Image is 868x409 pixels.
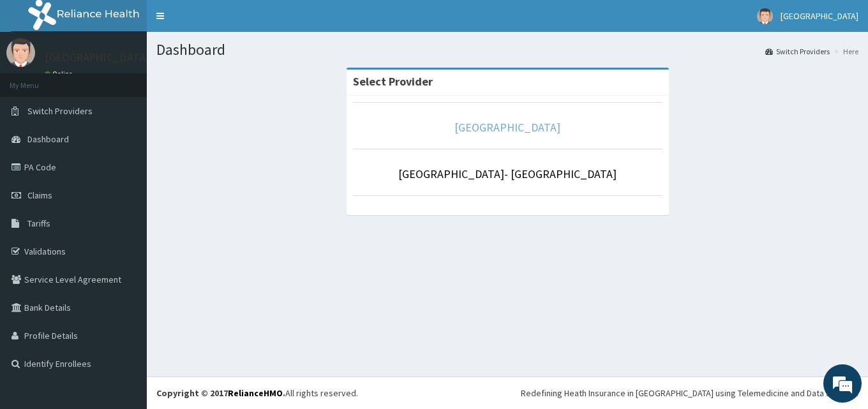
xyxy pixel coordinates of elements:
a: RelianceHMO [228,387,283,399]
li: Here [831,46,858,57]
a: Switch Providers [765,46,830,57]
strong: Copyright © 2017 . [156,387,285,399]
span: Tariffs [27,218,50,229]
a: [GEOGRAPHIC_DATA]- [GEOGRAPHIC_DATA] [398,167,617,181]
strong: Select Provider [353,74,433,89]
span: Claims [27,190,52,201]
span: Switch Providers [27,105,93,117]
span: [GEOGRAPHIC_DATA] [781,10,858,22]
img: User Image [757,8,773,24]
a: [GEOGRAPHIC_DATA] [454,120,560,135]
p: [GEOGRAPHIC_DATA] [45,52,150,63]
footer: All rights reserved. [147,376,868,409]
a: Online [45,70,75,78]
img: User Image [6,38,35,67]
h1: Dashboard [156,41,858,58]
div: Redefining Heath Insurance in [GEOGRAPHIC_DATA] using Telemedicine and Data Science! [521,387,858,399]
span: Dashboard [27,133,69,145]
